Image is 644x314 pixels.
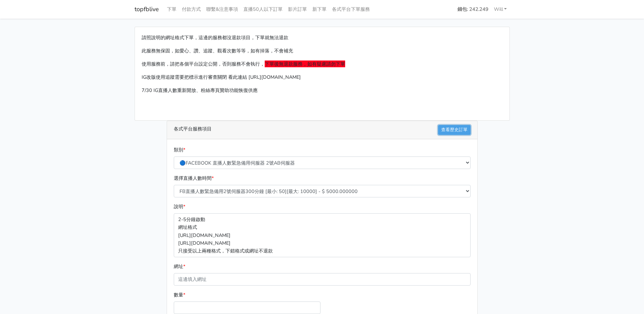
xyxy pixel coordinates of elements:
[174,174,214,182] label: 選擇直播人數時間
[285,3,310,16] a: 影片訂單
[241,3,285,16] a: 直播50人以下訂單
[265,61,345,67] span: 下單後無退款服務，如有疑慮請勿下單
[457,6,488,13] strong: 錢包: 242.249
[135,3,159,16] a: topfblive
[174,213,471,257] p: 2-5分鐘啟動 網址格式 [URL][DOMAIN_NAME] [URL][DOMAIN_NAME] 只接受以上兩種格式，下錯格式或網址不退款
[142,47,503,55] p: 此服務無保固，如愛心、讚、追蹤、觀看次數等等，如有掉落，不會補充
[179,3,204,16] a: 付款方式
[164,3,179,16] a: 下單
[329,3,373,16] a: 各式平台下單服務
[204,3,241,16] a: 聯繫&注意事項
[174,203,185,211] label: 說明
[142,34,503,42] p: 請照說明的網址格式下單，這邊的服務都沒退款項目，下單就無法退款
[174,291,185,299] label: 數量
[142,73,503,81] p: IG改版使用追蹤需要把標示進行審查關閉 看此連結 [URL][DOMAIN_NAME]
[174,273,471,286] input: 這邊填入網址
[142,60,503,68] p: 使用服務前，請把各個平台設定公開，否則服務不會執行，
[174,263,185,270] label: 網址
[491,3,510,16] a: Will
[142,87,503,94] p: 7/30 IG直播人數重新開放、粉絲專頁贊助功能恢復供應
[310,3,329,16] a: 新下單
[438,125,471,135] a: 查看歷史訂單
[174,146,185,154] label: 類別
[167,121,477,139] div: 各式平台服務項目
[455,3,491,16] a: 錢包: 242.249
